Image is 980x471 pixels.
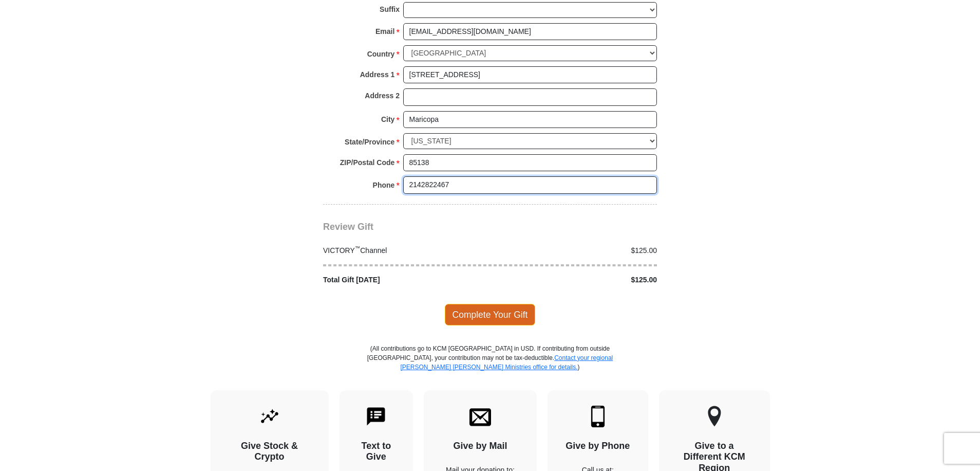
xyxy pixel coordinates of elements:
[707,406,722,427] img: other-region
[360,67,395,82] strong: Address 1
[375,24,394,39] strong: Email
[318,275,491,285] div: Total Gift [DATE]
[469,406,491,427] img: envelope.svg
[357,441,395,463] h4: Text to Give
[340,155,395,170] strong: ZIP/Postal Code
[259,406,280,427] img: give-by-stock.svg
[380,2,400,16] strong: Suffix
[566,441,630,452] h4: Give by Phone
[365,88,400,103] strong: Address 2
[229,441,311,463] h4: Give Stock & Crypto
[318,245,491,256] div: VICTORY Channel
[445,304,536,325] span: Complete Your Gift
[381,112,394,126] strong: City
[400,354,613,371] a: Contact your regional [PERSON_NAME] [PERSON_NAME] Ministries office for details.
[367,47,395,61] strong: Country
[373,178,395,192] strong: Phone
[323,222,373,232] span: Review Gift
[490,275,663,285] div: $125.00
[355,245,361,251] sup: ™
[587,406,609,427] img: mobile.svg
[345,135,394,149] strong: State/Province
[490,245,663,256] div: $125.00
[367,344,613,390] p: (All contributions go to KCM [GEOGRAPHIC_DATA] in USD. If contributing from outside [GEOGRAPHIC_D...
[442,441,519,452] h4: Give by Mail
[365,406,387,427] img: text-to-give.svg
